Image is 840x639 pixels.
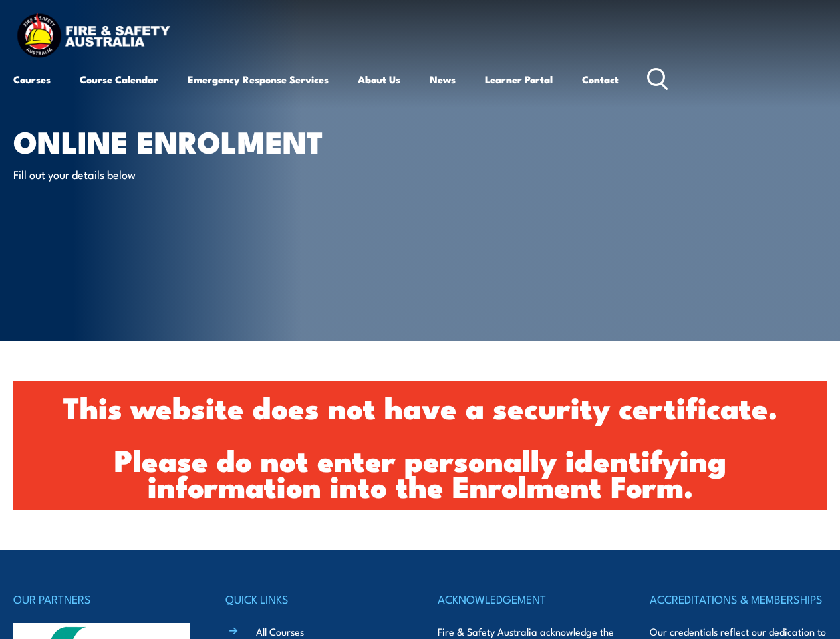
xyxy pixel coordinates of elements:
[582,63,619,95] a: Contact
[13,590,190,608] h4: OUR PARTNERS
[25,446,815,498] h1: Please do not enter personally identifying information into the Enrolment Form.
[438,590,615,608] h4: ACKNOWLEDGEMENT
[188,63,329,95] a: Emergency Response Services
[358,63,400,95] a: About Us
[13,166,256,182] p: Fill out your details below
[13,128,342,154] h1: Online Enrolment
[485,63,553,95] a: Learner Portal
[13,63,51,95] a: Courses
[430,63,456,95] a: News
[80,63,158,95] a: Course Calendar
[256,624,304,638] a: All Courses
[25,393,815,419] h1: This website does not have a security certificate.
[225,590,402,608] h4: QUICK LINKS
[650,590,827,608] h4: ACCREDITATIONS & MEMBERSHIPS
